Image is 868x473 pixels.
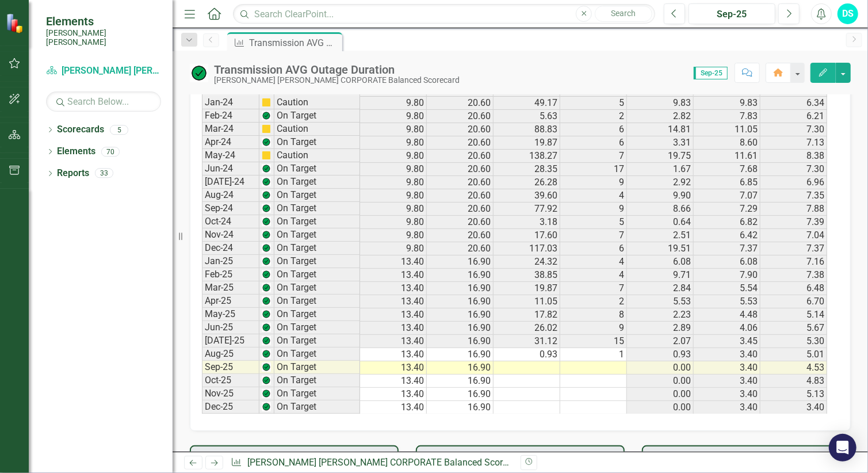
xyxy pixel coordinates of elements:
[427,335,494,348] td: 16.90
[202,334,259,348] td: [DATE]-25
[360,388,427,401] td: 13.40
[274,255,360,268] td: On Target
[494,96,560,110] td: 49.17
[274,215,360,228] td: On Target
[360,242,427,255] td: 9.80
[274,281,360,295] td: On Target
[694,401,760,414] td: 3.40
[202,149,259,162] td: May-24
[360,269,427,282] td: 13.40
[262,98,271,107] img: cBAA0RP0Y6D5n+AAAAAElFTkSuQmCC
[274,361,360,374] td: On Target
[262,151,271,160] img: cBAA0RP0Y6D5n+AAAAAElFTkSuQmCC
[560,322,627,335] td: 9
[760,150,827,163] td: 8.38
[202,176,259,189] td: [DATE]-24
[560,163,627,176] td: 17
[262,389,271,398] img: Z
[760,375,827,388] td: 4.83
[627,255,694,269] td: 6.08
[627,96,694,110] td: 9.83
[627,348,694,361] td: 0.93
[202,162,259,176] td: Jun-24
[360,203,427,216] td: 9.80
[427,242,494,255] td: 20.60
[274,189,360,202] td: On Target
[262,310,271,319] img: Z
[694,67,728,79] span: Sep-25
[427,401,494,414] td: 16.90
[360,348,427,361] td: 13.40
[627,163,694,176] td: 1.67
[274,308,360,321] td: On Target
[46,91,161,112] input: Search Below...
[360,216,427,229] td: 9.80
[231,456,511,470] div: » »
[110,125,128,135] div: 5
[202,242,259,255] td: Dec-24
[274,374,360,387] td: On Target
[262,190,271,200] img: Z
[694,216,760,229] td: 6.82
[360,229,427,242] td: 9.80
[595,6,652,22] button: Search
[262,138,271,147] img: Z
[360,96,427,110] td: 9.80
[560,216,627,229] td: 5
[694,361,760,375] td: 3.40
[202,308,259,321] td: May-25
[360,361,427,375] td: 13.40
[560,123,627,136] td: 6
[360,163,427,176] td: 9.80
[202,215,259,228] td: Oct-24
[694,322,760,335] td: 4.06
[57,145,95,158] a: Elements
[693,7,771,21] div: Sep-25
[760,110,827,123] td: 6.21
[560,229,627,242] td: 7
[627,229,694,242] td: 2.51
[202,96,259,109] td: Jan-24
[694,295,760,308] td: 5.53
[262,177,271,186] img: Z
[274,321,360,334] td: On Target
[694,189,760,203] td: 7.07
[760,163,827,176] td: 7.30
[427,110,494,123] td: 20.60
[95,169,113,178] div: 33
[427,375,494,388] td: 16.90
[262,336,271,345] img: Z
[560,96,627,110] td: 5
[627,189,694,203] td: 9.90
[760,388,827,401] td: 5.13
[760,282,827,295] td: 6.48
[560,176,627,189] td: 9
[360,335,427,348] td: 13.40
[202,268,259,281] td: Feb-25
[274,162,360,176] td: On Target
[760,269,827,282] td: 7.38
[427,123,494,136] td: 20.60
[427,282,494,295] td: 16.90
[262,296,271,306] img: Z
[214,63,460,76] div: Transmission AVG Outage Duration
[560,282,627,295] td: 7
[494,110,560,123] td: 5.63
[627,308,694,322] td: 2.23
[274,295,360,308] td: On Target
[494,123,560,136] td: 88.83
[560,189,627,203] td: 4
[760,176,827,189] td: 6.96
[760,229,827,242] td: 7.04
[494,308,560,322] td: 17.82
[838,3,858,24] div: DS
[360,123,427,136] td: 9.80
[760,295,827,308] td: 6.70
[494,216,560,229] td: 3.18
[494,335,560,348] td: 31.12
[627,203,694,216] td: 8.66
[427,176,494,189] td: 20.60
[202,348,259,361] td: Aug-25
[494,176,560,189] td: 26.28
[760,123,827,136] td: 7.30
